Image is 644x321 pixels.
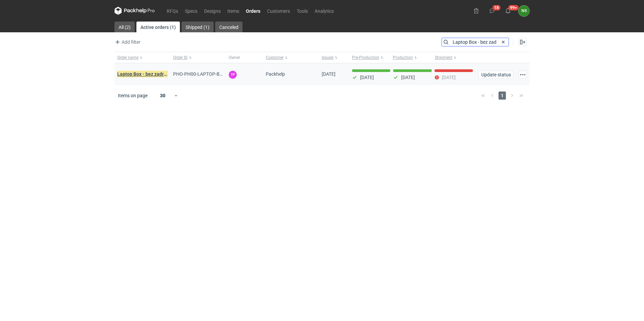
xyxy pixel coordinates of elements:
a: Laptop Box - bez zadruku- stock 3 [117,70,190,78]
a: RFQs [163,7,182,15]
button: Production [391,52,433,63]
button: Order name [115,52,170,63]
svg: Packhelp Pro [115,7,155,15]
a: Orders [243,7,264,15]
span: 1 [498,92,506,100]
p: [DATE] [401,75,415,80]
span: Pre-Production [352,55,379,60]
button: Issued [319,52,349,63]
span: Production [393,55,413,60]
p: [DATE] [442,75,456,80]
button: Pre-Production [349,52,391,63]
span: Owner [229,55,240,60]
button: Order ID [170,52,226,63]
a: Tools [293,7,311,15]
div: Natalia Stępak [518,5,529,16]
a: Canceled [215,22,243,32]
a: Analytics [311,7,337,15]
div: 30 [152,91,174,100]
span: Order ID [173,55,188,60]
p: [DATE] [360,75,374,80]
button: Add filter [113,38,141,46]
button: Shipment [433,52,476,63]
strong: Laptop Box - bez zadruku - stock 3 [117,70,190,78]
span: PHO-PH00-LAPTOP-BOX---BEZ-ZADRUKU---STOCK-3 [173,71,284,77]
input: Search [442,38,509,46]
span: Order name [117,55,138,60]
span: Issued [322,55,333,60]
button: Customer [263,52,319,63]
a: Customers [264,7,293,15]
a: Active orders (1) [136,22,180,32]
button: Actions [519,71,527,79]
a: Designs [201,7,224,15]
button: Update status [478,71,513,79]
button: 99+ [503,5,513,16]
span: Add filter [114,38,140,46]
button: NS [518,5,529,16]
span: Update status [481,72,510,77]
figcaption: TP [229,71,237,79]
em: Laptop Box - bez zadruku [117,70,171,78]
span: Customer [266,55,284,60]
span: Shipment [435,55,452,60]
span: Items on page [118,92,148,99]
span: Packhelp [266,71,285,77]
a: Items [224,7,243,15]
a: All (2) [115,22,135,32]
a: Shipped (1) [182,22,214,32]
button: 18 [487,5,497,16]
span: 04/09/2025 [322,71,335,77]
a: Specs [182,7,201,15]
